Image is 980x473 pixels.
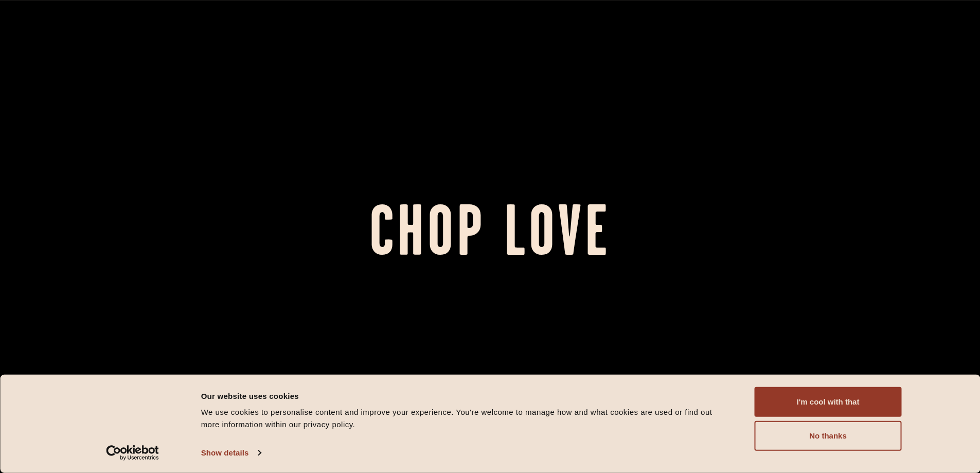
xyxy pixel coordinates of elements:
[201,390,732,402] div: Our website uses cookies
[755,387,902,417] button: I'm cool with that
[755,421,902,451] button: No thanks
[201,406,732,431] div: We use cookies to personalise content and improve your experience. You're welcome to manage how a...
[87,445,177,461] a: Usercentrics Cookiebot - opens in a new window
[201,445,261,461] a: Show details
